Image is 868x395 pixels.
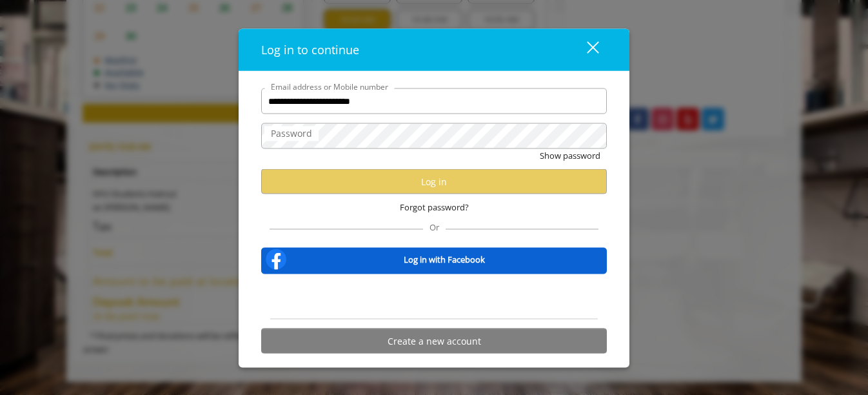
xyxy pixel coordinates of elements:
label: Password [264,127,319,141]
span: Log in to continue [261,42,359,57]
span: Or [423,221,446,233]
b: Log in with Facebook [404,252,485,266]
button: Show password [540,149,600,163]
div: close dialog [572,40,598,59]
iframe: Sign in with Google Button [350,283,518,311]
button: Log in [261,169,607,194]
img: facebook-logo [263,247,289,272]
input: Password [261,123,607,149]
button: Create a new account [261,329,607,354]
span: Forgot password? [400,201,469,214]
label: Email address or Mobile number [264,81,395,93]
input: Email address or Mobile number [261,88,607,114]
button: close dialog [563,37,607,63]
